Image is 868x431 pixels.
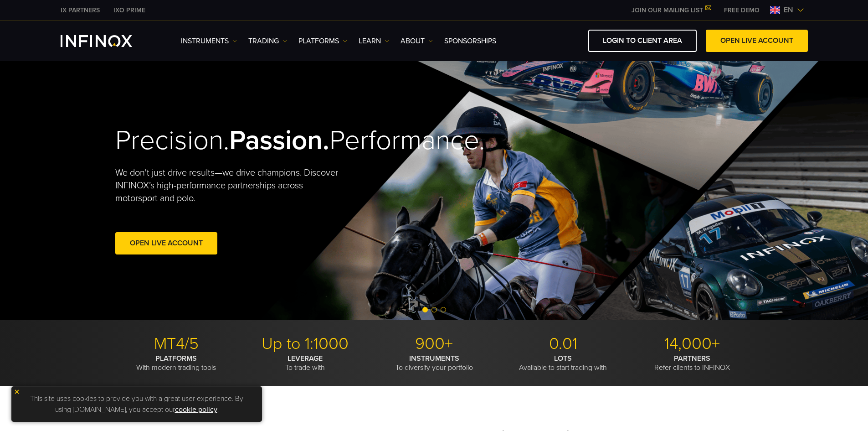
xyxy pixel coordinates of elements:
h2: Precision. Performance. [115,124,402,157]
a: Open Live Account [115,232,217,254]
a: TRADING [248,36,287,47]
span: Go to slide 2 [431,307,437,312]
a: JOIN OUR MAILING LIST [625,6,717,14]
a: LOGIN TO CLIENT AREA [588,30,697,52]
a: INFINOX [107,5,152,15]
a: cookie policy [175,405,217,414]
span: en [780,5,797,16]
strong: PARTNERS [674,354,710,363]
p: With modern trading tools [115,354,237,372]
strong: INSTRUMENTS [409,354,459,363]
a: PLATFORMS [298,36,347,47]
a: Instruments [181,36,237,47]
p: 900+ [373,334,495,354]
strong: Passion. [229,124,329,157]
a: INFINOX [54,5,107,15]
p: We don't just drive results—we drive champions. Discover INFINOX’s high-performance partnerships ... [115,166,345,205]
a: INFINOX MENU [717,5,766,15]
p: 14,000+ [631,334,753,354]
p: Up to 1:1000 [244,334,366,354]
a: ABOUT [401,36,433,47]
span: Go to slide 3 [441,307,446,312]
strong: LEVERAGE [288,354,323,363]
p: This site uses cookies to provide you with a great user experience. By using [DOMAIN_NAME], you a... [16,391,257,417]
p: Refer clients to INFINOX [631,354,753,372]
p: Available to start trading with [502,354,624,372]
a: INFINOX Logo [61,35,154,47]
a: Learn [359,36,389,47]
p: To trade with [244,354,366,372]
a: OPEN LIVE ACCOUNT [706,30,808,52]
strong: PLATFORMS [155,354,197,363]
img: yellow close icon [14,389,20,395]
span: Go to slide 1 [422,307,428,312]
p: MT4/5 [115,334,237,354]
a: SPONSORSHIPS [444,36,496,47]
p: 0.01 [502,334,624,354]
strong: LOTS [554,354,572,363]
p: To diversify your portfolio [373,354,495,372]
